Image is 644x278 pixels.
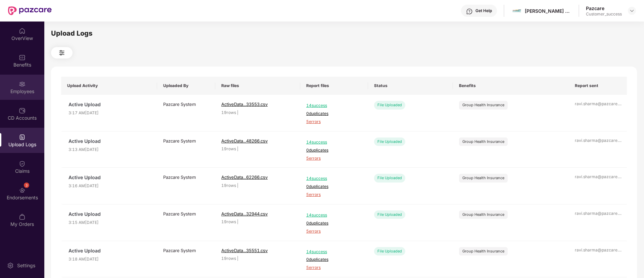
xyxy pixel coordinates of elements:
[475,8,492,13] div: Get Help
[15,262,37,269] div: Settings
[374,174,405,182] div: File Uploaded
[163,247,209,254] div: Pazcare System
[58,49,66,57] img: svg+xml;base64,PHN2ZyB4bWxucz0iaHR0cDovL3d3dy53My5vcmcvMjAwMC9zdmciIHdpZHRoPSIyNCIgaGVpZ2h0PSIyNC...
[306,265,362,271] span: 5 errors
[306,119,362,125] span: 5 errors
[586,11,622,17] div: Customer_success
[512,6,522,16] img: download.jpg
[237,183,238,188] span: |
[68,110,151,116] span: 3:17 AM[DATE]
[462,212,504,217] div: Group Health Insurance
[68,183,151,189] span: 3:16 AM[DATE]
[68,247,151,254] span: Active Upload
[300,77,368,95] th: Report files
[19,187,26,194] img: svg+xml;base64,PHN2ZyBpZD0iRW5kb3JzZW1lbnRzIiB4bWxucz0iaHR0cDovL3d3dy53My5vcmcvMjAwMC9zdmciIHdpZH...
[68,147,151,153] span: 3:13 AM[DATE]
[306,192,362,198] span: 5 errors
[24,183,29,188] div: 3
[68,210,151,218] span: Active Upload
[221,248,268,253] span: ActiveData...35551.csv
[61,77,157,95] th: Upload Activity
[453,77,569,95] th: Benefits
[19,160,26,167] img: svg+xml;base64,PHN2ZyBpZD0iQ2xhaW0iIHhtbG5zPSJodHRwOi8vd3d3LnczLm9yZy8yMDAwL3N2ZyIgd2lkdGg9IjIwIi...
[7,262,14,269] img: svg+xml;base64,PHN2ZyBpZD0iU2V0dGluZy0yMHgyMCIgeG1sbnM9Imh0dHA6Ly93d3cudzMub3JnLzIwMDAvc3ZnIiB3aW...
[221,211,268,216] span: ActiveData...32944.csv
[221,146,236,151] span: 19 rows
[374,210,405,219] div: File Uploaded
[374,101,405,109] div: File Uploaded
[221,256,236,261] span: 19 rows
[19,54,26,61] img: svg+xml;base64,PHN2ZyBpZD0iQmVuZWZpdHMiIHhtbG5zPSJodHRwOi8vd3d3LnczLm9yZy8yMDAwL3N2ZyIgd2lkdGg9Ij...
[462,139,504,145] div: Group Health Insurance
[68,220,151,226] span: 3:15 AM[DATE]
[306,147,362,154] span: 0 duplicates
[68,137,151,145] span: Active Upload
[157,77,215,95] th: Uploaded By
[569,77,627,95] th: Report sent
[306,103,362,109] span: 14 success
[221,102,268,107] span: ActiveData...33553.csv
[306,228,362,235] span: 5 errors
[163,137,209,144] div: Pazcare System
[374,247,405,255] div: File Uploaded
[575,247,621,253] div: ravi.sharma@pazcare.
[618,174,622,179] span: ...
[163,174,209,181] div: Pazcare System
[306,175,362,182] span: 14 success
[68,101,151,108] span: Active Upload
[68,256,151,263] span: 3:18 AM[DATE]
[163,210,209,217] div: Pazcare System
[221,174,268,180] span: ActiveData...62266.csv
[306,155,362,162] span: 5 errors
[306,212,362,219] span: 14 success
[19,81,26,87] img: svg+xml;base64,PHN2ZyBpZD0iRW1wbG95ZWVzIiB4bWxucz0iaHR0cDovL3d3dy53My5vcmcvMjAwMC9zdmciIHdpZHRoPS...
[575,101,621,107] div: ravi.sharma@pazcare.
[68,174,151,181] span: Active Upload
[618,211,622,216] span: ...
[629,8,635,13] img: svg+xml;base64,PHN2ZyBpZD0iRHJvcGRvd24tMzJ4MzIiIHhtbG5zPSJodHRwOi8vd3d3LnczLm9yZy8yMDAwL3N2ZyIgd2...
[163,101,209,108] div: Pazcare System
[306,111,362,117] span: 0 duplicates
[306,139,362,146] span: 14 success
[8,6,52,15] img: New Pazcare Logo
[19,134,26,141] img: svg+xml;base64,PHN2ZyBpZD0iVXBsb2FkX0xvZ3MiIGRhdGEtbmFtZT0iVXBsb2FkIExvZ3MiIHhtbG5zPSJodHRwOi8vd3...
[525,8,572,14] div: [PERSON_NAME] GLOBAL PRIVATE LIMITED
[19,213,26,220] img: svg+xml;base64,PHN2ZyBpZD0iTXlfT3JkZXJzIiBkYXRhLW5hbWU9Ik15IE9yZGVycyIgeG1sbnM9Imh0dHA6Ly93d3cudz...
[306,184,362,190] span: 0 duplicates
[368,77,453,95] th: Status
[221,138,268,144] span: ActiveData...48266.csv
[462,248,504,254] div: Group Health Insurance
[374,137,405,146] div: File Uploaded
[575,137,621,144] div: ravi.sharma@pazcare.
[19,107,26,114] img: svg+xml;base64,PHN2ZyBpZD0iQ0RfQWNjb3VudHMiIGRhdGEtbmFtZT0iQ0QgQWNjb3VudHMiIHhtbG5zPSJodHRwOi8vd3...
[221,183,236,188] span: 19 rows
[215,77,300,95] th: Raw files
[221,110,236,115] span: 19 rows
[306,220,362,227] span: 0 duplicates
[586,5,622,11] div: Pazcare
[237,256,238,261] span: |
[306,249,362,255] span: 14 success
[618,101,622,106] span: ...
[618,247,622,252] span: ...
[618,138,622,143] span: ...
[221,219,236,224] span: 19 rows
[462,102,504,108] div: Group Health Insurance
[237,110,238,115] span: |
[462,175,504,181] div: Group Health Insurance
[575,210,621,217] div: ravi.sharma@pazcare.
[19,28,26,34] img: svg+xml;base64,PHN2ZyBpZD0iSG9tZSIgeG1sbnM9Imh0dHA6Ly93d3cudzMub3JnLzIwMDAvc3ZnIiB3aWR0aD0iMjAiIG...
[237,219,238,224] span: |
[306,256,362,263] span: 0 duplicates
[466,8,473,15] img: svg+xml;base64,PHN2ZyBpZD0iSGVscC0zMngzMiIgeG1sbnM9Imh0dHA6Ly93d3cudzMub3JnLzIwMDAvc3ZnIiB3aWR0aD...
[51,28,637,39] div: Upload Logs
[237,146,238,151] span: |
[575,174,621,180] div: ravi.sharma@pazcare.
